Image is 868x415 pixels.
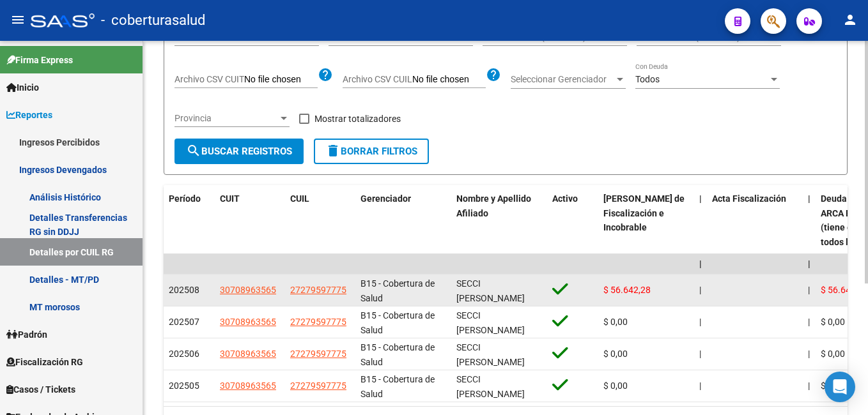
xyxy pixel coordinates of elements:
span: CUIL [290,193,309,204]
button: Borrar Filtros [314,139,429,164]
span: Mostrar totalizadores [314,111,401,126]
span: | [808,349,810,359]
span: B15 - Cobertura de Salud [360,278,435,303]
span: | [808,285,810,295]
span: | [699,285,701,295]
datatable-header-cell: Gerenciador [355,185,451,256]
input: Archivo CSV CUIL [412,74,486,86]
button: Buscar Registros [174,139,304,164]
span: $ 0,00 [603,349,628,359]
span: $ 56.642,28 [603,285,651,295]
span: $ 56.642,28 [821,285,868,295]
span: Acta Fiscalización [712,193,786,204]
span: $ 0,00 [821,317,845,327]
span: | [699,259,702,269]
datatable-header-cell: | [803,185,816,256]
span: Buscar Registros [186,146,292,157]
span: CUIT [220,193,240,204]
span: 27279597775 [290,317,346,327]
span: 27279597775 [290,285,346,295]
span: | [808,259,810,269]
mat-icon: delete [325,143,341,158]
span: B15 - Cobertura de Salud [360,342,435,367]
span: Fiscalización RG [6,355,83,369]
span: Firma Express [6,53,73,67]
span: Archivo CSV CUIL [343,74,412,84]
span: | [699,381,701,391]
datatable-header-cell: Activo [547,185,598,256]
span: Inicio [6,80,39,94]
span: B15 - Cobertura de Salud [360,310,435,335]
span: Período [169,193,201,204]
span: Borrar Filtros [325,146,417,157]
span: Padrón [6,328,47,342]
span: $ 0,00 [603,381,628,391]
span: | [699,317,701,327]
span: | [699,349,701,359]
datatable-header-cell: CUIT [215,185,285,256]
datatable-header-cell: Acta Fiscalización [707,185,803,256]
span: Nombre y Apellido Afiliado [456,193,531,218]
mat-icon: search [186,143,201,158]
datatable-header-cell: | [694,185,707,256]
span: Todos [635,74,660,84]
datatable-header-cell: Nombre y Apellido Afiliado [451,185,547,256]
span: 27279597775 [290,381,346,391]
span: | [808,317,810,327]
mat-icon: person [842,12,858,27]
span: 30708963565 [220,285,276,295]
span: Seleccionar Gerenciador [511,74,614,85]
mat-icon: help [318,67,333,82]
span: 202506 [169,349,199,359]
span: Archivo CSV CUIT [174,74,244,84]
input: Archivo CSV CUIT [244,74,318,86]
span: 202507 [169,317,199,327]
span: SECCI [PERSON_NAME] [456,342,525,367]
span: - coberturasalud [101,6,205,34]
span: Provincia [174,113,278,124]
span: 27279597775 [290,349,346,359]
datatable-header-cell: Deuda Bruta Neto de Fiscalización e Incobrable [598,185,694,256]
span: $ 0,00 [821,349,845,359]
div: Open Intercom Messenger [825,372,855,402]
span: SECCI [PERSON_NAME] [456,374,525,399]
span: Casos / Tickets [6,382,75,396]
span: 202508 [169,285,199,295]
span: [PERSON_NAME] de Fiscalización e Incobrable [603,193,685,233]
datatable-header-cell: CUIL [285,185,355,256]
span: Reportes [6,108,52,122]
span: $ 0,00 [821,381,845,391]
span: 30708963565 [220,349,276,359]
span: | [808,193,810,204]
span: 30708963565 [220,317,276,327]
span: | [808,381,810,391]
span: $ 0,00 [603,317,628,327]
span: | [699,193,702,204]
span: SECCI [PERSON_NAME] [456,310,525,335]
span: Gerenciador [360,193,411,204]
span: SECCI [PERSON_NAME] [456,278,525,303]
span: Activo [552,193,578,204]
span: 30708963565 [220,381,276,391]
mat-icon: menu [10,12,26,27]
datatable-header-cell: Período [164,185,215,256]
mat-icon: help [486,67,501,82]
span: 202505 [169,381,199,391]
span: B15 - Cobertura de Salud [360,374,435,399]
